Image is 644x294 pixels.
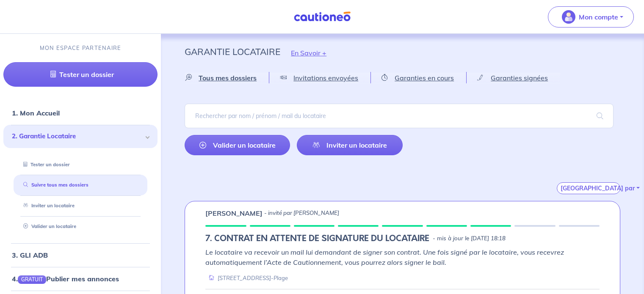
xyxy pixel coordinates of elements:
div: Valider un locataire [14,220,147,234]
p: Mon compte [579,12,618,22]
a: 4.GRATUITPublier mes annonces [12,275,119,283]
p: MON ESPACE PARTENAIRE [40,44,122,52]
button: illu_account_valid_menu.svgMon compte [548,6,634,27]
div: 4.GRATUITPublier mes annonces [3,270,158,287]
h5: 7. CONTRAT EN ATTENTE DE SIGNATURE DU LOCATAIRE [205,234,429,244]
img: Cautioneo [290,11,354,22]
span: search [586,104,614,128]
a: Tester un dossier [20,162,70,168]
a: Garanties signées [467,72,560,83]
a: Tous mes dossiers [185,72,269,83]
em: Le locataire va recevoir un mail lui demandant de signer son contrat. Une fois signé par le locat... [205,248,564,267]
button: En Savoir + [280,41,337,65]
div: 1. Mon Accueil [3,104,158,121]
a: Valider un locataire [185,135,290,155]
span: Garanties signées [491,74,548,82]
div: 2. Garantie Locataire [3,125,158,148]
a: Suivre tous mes dossiers [20,182,88,188]
div: 3. GLI ADB [3,247,158,264]
span: Invitations envoyées [293,74,358,82]
button: [GEOGRAPHIC_DATA] par [557,182,620,194]
p: - invité par [PERSON_NAME] [264,209,339,217]
div: Tester un dossier [14,158,147,172]
a: 1. Mon Accueil [12,109,60,117]
a: Valider un locataire [20,223,76,229]
img: illu_account_valid_menu.svg [562,10,575,24]
p: [PERSON_NAME] [205,208,263,218]
a: Tester un dossier [3,62,158,87]
a: Garanties en cours [371,72,466,83]
p: - mis à jour le [DATE] 18:18 [433,234,506,243]
span: 2. Garantie Locataire [12,132,143,141]
input: Rechercher par nom / prénom / mail du locataire [185,104,614,128]
span: Tous mes dossiers [199,74,257,82]
div: state: RENTER-PAYMENT-METHOD-IN-PROGRESS, Context: ,IS-GL-CAUTION [205,234,600,244]
a: Inviter un locataire [297,135,402,155]
div: [STREET_ADDRESS]-Plage [205,274,288,282]
a: 3. GLI ADB [12,251,48,259]
p: Garantie Locataire [185,44,280,59]
a: Inviter un locataire [20,203,75,209]
span: Garanties en cours [395,74,454,82]
div: Suivre tous mes dossiers [14,178,147,192]
a: Invitations envoyées [269,72,370,83]
div: Inviter un locataire [14,199,147,213]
